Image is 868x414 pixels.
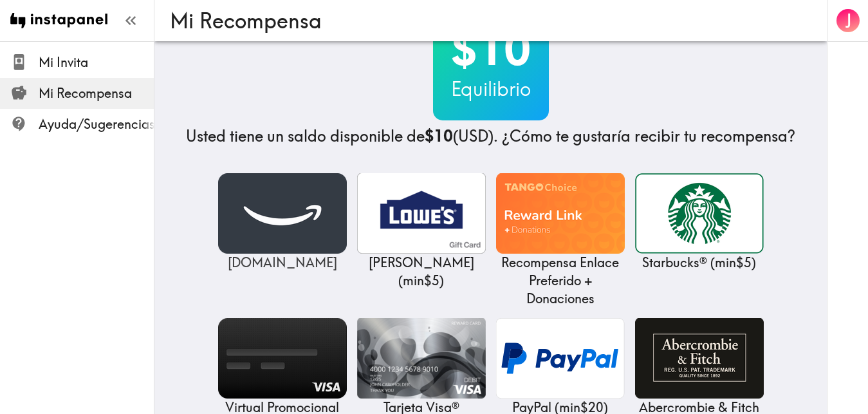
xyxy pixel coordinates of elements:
a: Starbucks®Starbucks® (min$5) [635,173,764,272]
img: PayPal [496,318,625,399]
b: $10 [425,126,453,146]
a: Reward Link Preferred + DonationsRecompensa Enlace Preferido + Donaciones [496,173,625,308]
p: Starbucks® ( min $5 ) [635,254,764,272]
img: Lowe's [357,173,486,254]
span: Mi Invita [39,53,154,71]
p: [DOMAIN_NAME] [218,254,347,272]
img: Abercrombie & Fitch [635,318,764,399]
h3: Mi Recompensa [170,8,801,33]
button: J [835,8,861,33]
span: J [845,10,852,32]
img: Reward Link Preferred + Donations [496,173,625,254]
p: Recompensa Enlace Preferido + Donaciones [496,254,625,308]
span: Ayuda/Sugerencias [39,115,155,133]
span: Mi Recompensa [39,84,154,102]
img: Visa® Prepaid Card USD [357,318,486,399]
h2: $10 [433,23,549,75]
h3: Equilibrio [433,75,549,102]
p: [PERSON_NAME] ( min $5 ) [357,254,486,290]
img: Starbucks® [635,173,764,254]
a: Amazon.com[DOMAIN_NAME] [218,173,347,272]
h4: Usted tiene un saldo disponible de (USD) . ¿Cómo te gustaría recibir tu recompensa? [186,126,795,147]
img: Amazon.com [218,173,347,254]
img: Virtual Promotional Visa® Prepaid Card USD [218,318,347,399]
a: Lowe's[PERSON_NAME] (min$5) [357,173,486,290]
